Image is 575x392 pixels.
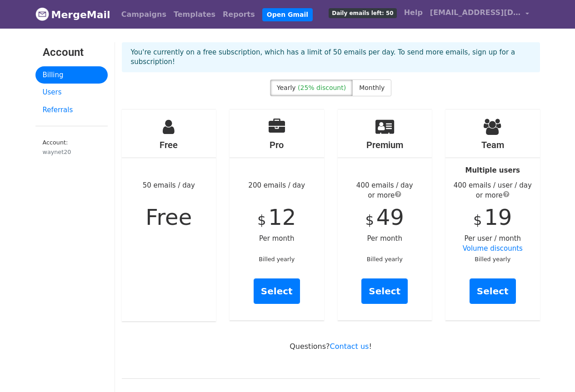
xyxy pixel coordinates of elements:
a: MergeMail [35,5,110,24]
div: 200 emails / day Per month [230,109,324,320]
a: Volume discounts [463,244,523,253]
span: Monthly [359,84,385,91]
span: Yearly [277,84,296,91]
h4: Team [445,139,540,150]
span: 19 [484,204,512,230]
div: waynet20 [43,148,100,156]
div: 50 emails / day [122,109,216,321]
a: Templates [170,5,219,24]
span: $ [365,212,374,228]
span: $ [257,212,266,228]
small: Billed yearly [475,256,510,263]
span: Free [145,204,192,230]
span: $ [473,212,482,228]
a: Help [400,4,426,22]
a: Referrals [35,101,108,119]
small: Account: [43,139,100,156]
a: [EMAIL_ADDRESS][DOMAIN_NAME] [426,4,533,25]
a: Reports [219,5,259,24]
div: Per month [338,109,432,320]
strong: Multiple users [465,166,520,174]
h4: Premium [338,139,432,150]
div: 400 emails / day or more [338,180,432,201]
a: Daily emails left: 50 [325,4,400,22]
span: [EMAIL_ADDRESS][DOMAIN_NAME] [430,7,521,18]
span: Daily emails left: 50 [329,8,396,18]
p: You're currently on a free subscription, which has a limit of 50 emails per day. To send more ema... [131,48,531,67]
a: Campaigns [118,5,170,24]
a: Users [35,84,108,101]
a: Select [254,278,300,304]
img: MergeMail logo [35,7,49,21]
h4: Pro [230,139,324,150]
span: 49 [376,204,404,230]
a: Contact us [330,342,369,351]
h4: Free [122,139,216,150]
small: Billed yearly [367,256,403,263]
small: Billed yearly [259,256,295,263]
span: 12 [268,204,296,230]
a: Select [470,278,516,304]
a: Select [361,278,408,304]
span: (25% discount) [298,84,346,91]
div: 400 emails / user / day or more [445,180,540,201]
p: Questions? ! [122,342,540,351]
div: Per user / month [445,109,540,320]
h3: Account [43,46,100,59]
a: Open Gmail [262,8,313,21]
a: Billing [35,66,108,84]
